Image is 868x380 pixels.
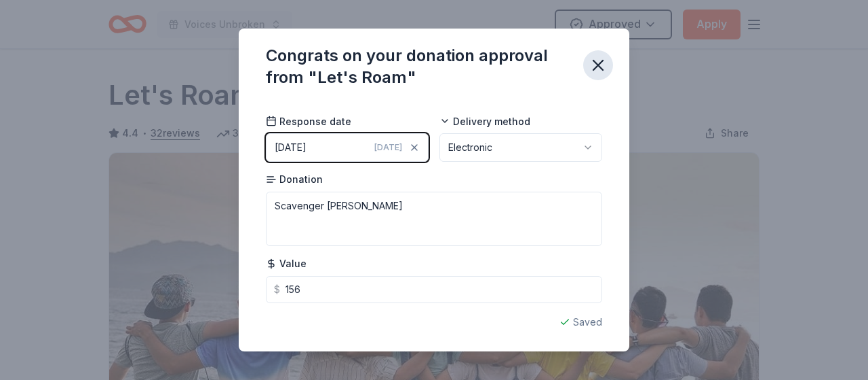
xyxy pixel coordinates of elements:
span: [DATE] [374,142,402,153]
span: Value [266,257,307,271]
button: [DATE][DATE] [266,133,429,162]
span: Delivery method [439,115,530,128]
div: [DATE] [275,139,307,156]
span: Donation [266,173,323,186]
div: Congrats on your donation approval from "Let's Roam" [266,45,572,88]
span: Response date [266,115,351,128]
textarea: Scavenger [PERSON_NAME] [266,192,602,246]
